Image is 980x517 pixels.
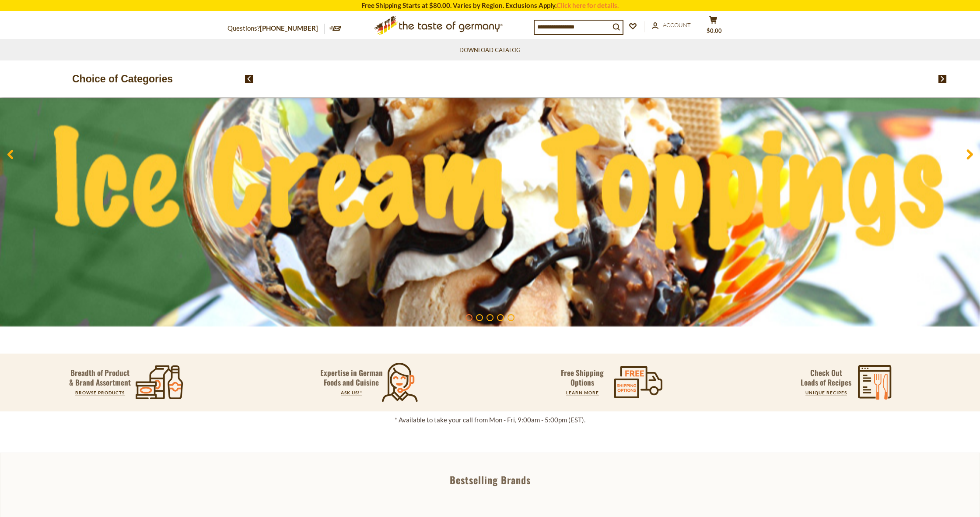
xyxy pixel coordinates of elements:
p: Questions? [227,23,325,34]
p: Breadth of Product & Brand Assortment [69,368,131,387]
a: Account [652,21,691,30]
a: LEARN MORE [566,390,599,395]
a: [PHONE_NUMBER] [260,24,318,32]
img: next arrow [938,75,947,83]
div: Bestselling Brands [0,475,980,485]
p: Check Out Loads of Recipes [801,368,851,387]
p: Expertise in German Foods and Cuisine [320,368,383,387]
img: previous arrow [245,75,253,83]
a: ASK US!* [341,390,362,395]
button: $0.00 [700,16,726,38]
a: Click here for details. [556,1,619,9]
p: Free Shipping Options [553,368,611,387]
span: $0.00 [707,27,722,34]
a: Download Catalog [459,46,521,55]
span: Account [663,21,691,28]
a: BROWSE PRODUCTS [75,390,125,395]
a: UNIQUE RECIPES [805,390,847,395]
